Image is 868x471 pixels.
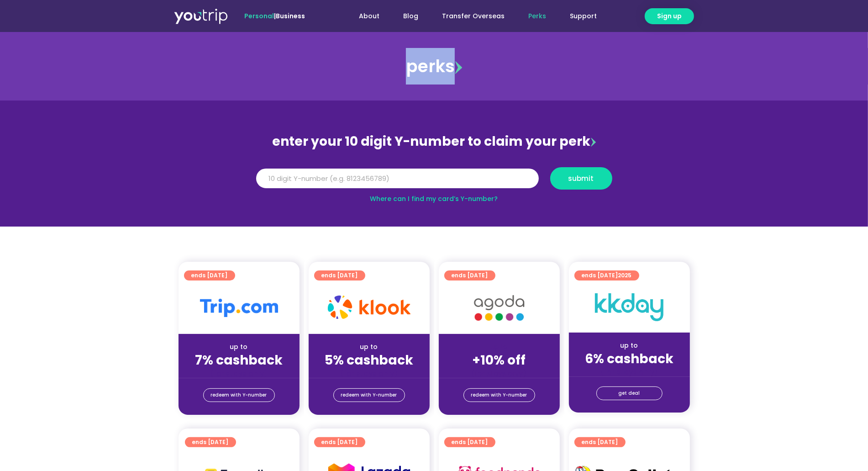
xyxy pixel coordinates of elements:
span: 2025 [618,271,632,279]
a: Perks [517,8,558,25]
a: ends [DATE] [444,270,495,280]
a: Sign up [645,8,694,24]
span: ends [DATE] [452,437,488,447]
div: up to [576,341,683,350]
span: get deal [619,387,640,400]
span: up to [491,342,508,351]
span: ends [DATE] [191,270,228,280]
span: redeem with Y-number [211,389,267,402]
div: (for stays only) [186,369,292,378]
span: ends [DATE] [582,270,632,280]
nav: Menu [330,8,609,25]
a: get deal [596,386,663,400]
strong: 7% cashback [195,351,283,369]
div: (for stays only) [576,367,683,377]
a: Blog [392,8,431,25]
strong: +10% off [473,351,526,369]
span: ends [DATE] [582,437,618,447]
a: Business [276,11,305,21]
a: Support [558,8,609,25]
a: ends [DATE] [185,437,236,447]
span: ends [DATE] [192,437,229,447]
div: (for stays only) [446,369,552,378]
div: enter your 10 digit Y-number to claim your perk [252,130,617,153]
a: ends [DATE] [574,437,626,447]
span: ends [DATE] [452,270,488,280]
strong: 5% cashback [325,351,413,369]
a: redeem with Y-number [333,388,405,402]
a: Transfer Overseas [431,8,517,25]
span: Sign up [657,11,682,21]
span: ends [DATE] [321,437,358,447]
button: submit [550,167,612,190]
span: submit [568,175,594,182]
a: ends [DATE] [184,270,235,280]
a: redeem with Y-number [463,388,535,402]
a: ends [DATE] [314,437,365,447]
div: up to [316,342,422,352]
div: up to [186,342,292,352]
input: 10 digit Y-number (e.g. 8123456789) [256,169,539,189]
a: ends [DATE]2025 [574,270,639,280]
strong: 6% cashback [585,350,673,368]
a: ends [DATE] [444,437,495,447]
div: (for stays only) [316,369,422,378]
span: | [244,11,305,21]
a: About [347,8,392,25]
span: redeem with Y-number [341,389,397,402]
form: Y Number [256,167,612,196]
a: ends [DATE] [314,270,365,280]
span: redeem with Y-number [471,389,527,402]
span: Personal [244,11,274,21]
a: Where can I find my card’s Y-number? [370,194,498,203]
span: ends [DATE] [321,270,358,280]
a: redeem with Y-number [203,388,275,402]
